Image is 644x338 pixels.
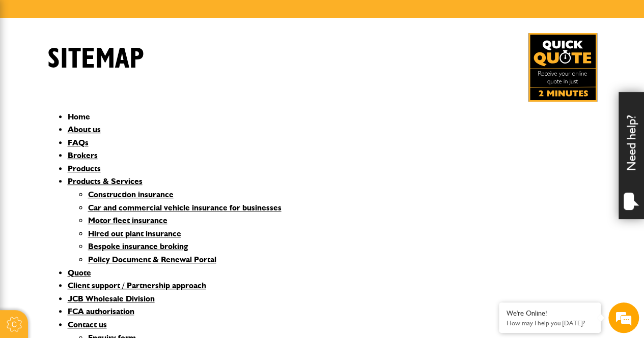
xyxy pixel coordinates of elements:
[88,241,188,251] a: Bespoke insurance broking
[619,92,644,219] div: Need help?
[68,294,155,303] a: JCB Wholesale Division
[68,150,98,160] a: Brokers
[88,190,174,199] a: Construction insurance
[68,176,143,186] a: Products & Services
[528,33,597,102] img: Quick Quote
[68,306,134,316] a: FCA authorisation
[88,229,181,238] a: Hired out plant insurance
[68,164,101,173] a: Products
[17,56,43,71] img: d_20077148190_company_1631870298795_20077148190
[13,94,186,116] input: Enter your last name
[68,281,206,290] a: Client support / Partnership approach
[507,319,593,327] p: How may I help you today?
[53,57,171,70] div: Chat with us now
[47,42,144,76] h1: Sitemap
[507,309,593,318] div: We're Online!
[138,263,185,277] em: Start Chat
[68,268,91,278] a: Quote
[68,138,89,147] a: FAQs
[167,5,191,29] div: Minimize live chat window
[68,112,90,121] a: Home
[528,33,597,102] a: Get your insurance quote in just 2-minutes
[68,125,101,134] a: About us
[88,216,167,225] a: Motor fleet insurance
[68,320,107,329] a: Contact us
[13,154,186,176] input: Enter your phone number
[13,184,186,255] textarea: Type your message and hit 'Enter'
[88,255,216,264] a: Policy Document & Renewal Portal
[13,124,186,146] input: Enter your email address
[88,203,282,212] a: Car and commercial vehicle insurance for businesses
